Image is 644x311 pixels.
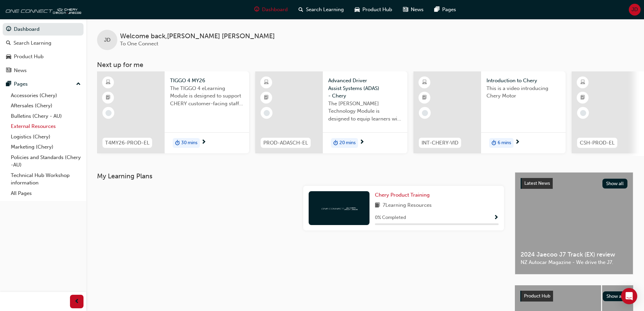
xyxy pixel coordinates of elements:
[3,23,84,36] a: Dashboard
[320,205,358,211] img: oneconnect
[494,214,499,222] button: Show Progress
[602,179,628,188] button: Show all
[398,3,429,17] a: news-iconNews
[6,26,11,32] span: guage-icon
[170,77,244,85] span: TIGGO 4 MY26
[6,40,11,46] span: search-icon
[105,110,112,116] span: learningRecordVerb_NONE-icon
[14,67,27,74] div: News
[375,192,430,198] span: Chery Product Training
[263,139,308,147] span: PROD-ADASCH-EL
[262,6,288,14] span: Dashboard
[264,78,269,87] span: learningResourceType_ELEARNING-icon
[8,90,84,101] a: Accessories (Chery)
[120,41,158,47] span: To One Connect
[580,139,615,147] span: CSH-PROD-EL
[486,85,560,100] span: This is a video introducing Chery Motor
[6,68,11,74] span: news-icon
[521,178,627,189] a: Latest NewsShow all
[201,139,206,146] span: next-icon
[8,142,84,152] a: Marketing (Chery)
[8,152,84,170] a: Policies and Standards (Chery -AU)
[422,110,428,116] span: learningRecordVerb_NONE-icon
[492,139,496,148] span: duration-icon
[375,201,380,210] span: book-icon
[97,172,504,180] h3: My Learning Plans
[175,139,180,148] span: duration-icon
[306,6,344,14] span: Search Learning
[580,110,586,116] span: learningRecordVerb_NONE-icon
[328,77,402,100] span: Advanced Driver Assist Systems (ADAS) - Chery
[106,78,111,87] span: learningResourceType_ELEARNING-icon
[524,293,550,299] span: Product Hub
[254,5,259,14] span: guage-icon
[249,3,293,17] a: guage-iconDashboard
[429,3,461,17] a: pages-iconPages
[521,259,627,266] span: NZ Autocar Magazine - We drive the J7.
[359,139,364,146] span: next-icon
[6,81,11,87] span: pages-icon
[580,78,585,87] span: learningResourceType_ELEARNING-icon
[422,139,458,147] span: INT-CHERY-VID
[106,93,111,102] span: booktick-icon
[434,5,439,14] span: pages-icon
[629,4,641,16] button: JD
[3,78,84,90] button: Pages
[264,110,270,116] span: learningRecordVerb_NONE-icon
[328,100,402,123] span: The [PERSON_NAME] Technology Module is designed to equip learners with essential knowledge about ...
[264,93,269,102] span: booktick-icon
[349,3,398,17] a: car-iconProduct Hub
[486,77,560,85] span: Introduction to Chery
[333,139,338,148] span: duration-icon
[120,32,275,40] span: Welcome back , [PERSON_NAME] [PERSON_NAME]
[515,139,520,146] span: next-icon
[104,36,111,44] span: JD
[375,214,406,222] span: 0 % Completed
[170,85,244,108] span: The TIGGO 4 eLearning Module is designed to support CHERY customer-facing staff with the product ...
[293,3,349,17] a: search-iconSearch Learning
[3,22,84,78] button: DashboardSearch LearningProduct HubNews
[621,288,637,304] div: Open Intercom Messenger
[411,6,424,14] span: News
[3,3,81,16] img: oneconnect
[105,139,149,147] span: T4MY26-PROD-EL
[8,188,84,199] a: All Pages
[413,71,566,153] a: INT-CHERY-VIDIntroduction to CheryThis is a video introducing Chery Motorduration-icon6 mins
[6,54,11,60] span: car-icon
[422,93,427,102] span: booktick-icon
[8,132,84,142] a: Logistics (Chery)
[14,80,28,88] div: Pages
[521,251,627,259] span: 2024 Jaecoo J7 Track (EX) review
[3,37,84,49] a: Search Learning
[8,101,84,111] a: Aftersales (Chery)
[8,111,84,121] a: Bulletins (Chery - AU)
[494,215,499,221] span: Show Progress
[524,180,550,186] span: Latest News
[97,71,249,153] a: T4MY26-PROD-ELTIGGO 4 MY26The TIGGO 4 eLearning Module is designed to support CHERY customer-faci...
[181,139,197,147] span: 30 mins
[403,5,408,14] span: news-icon
[355,5,360,14] span: car-icon
[383,201,432,210] span: 7 Learning Resources
[76,80,81,89] span: up-icon
[14,39,51,47] div: Search Learning
[339,139,356,147] span: 20 mins
[603,291,628,301] button: Show all
[3,50,84,63] a: Product Hub
[3,64,84,77] a: News
[14,53,44,61] div: Product Hub
[580,93,585,102] span: booktick-icon
[498,139,511,147] span: 6 mins
[86,61,644,69] h3: Next up for me
[520,291,628,302] a: Product HubShow all
[442,6,456,14] span: Pages
[255,71,407,153] a: PROD-ADASCH-ELAdvanced Driver Assist Systems (ADAS) - CheryThe [PERSON_NAME] Technology Module is...
[362,6,392,14] span: Product Hub
[631,6,638,14] span: JD
[8,121,84,132] a: External Resources
[299,5,303,14] span: search-icon
[422,78,427,87] span: learningResourceType_ELEARNING-icon
[515,172,633,274] a: Latest NewsShow all2024 Jaecoo J7 Track (EX) reviewNZ Autocar Magazine - We drive the J7.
